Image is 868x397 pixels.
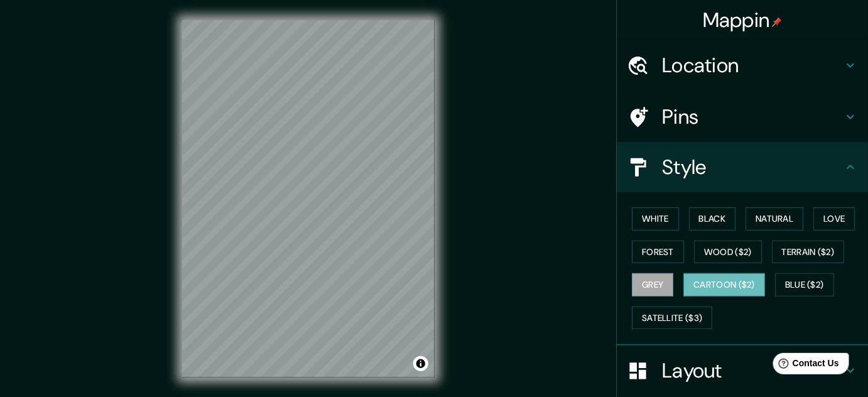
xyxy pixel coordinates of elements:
h4: Pins [662,104,843,129]
h4: Style [662,155,843,180]
div: Location [617,40,868,90]
button: Natural [746,207,803,231]
h4: Layout [662,358,843,383]
button: Wood ($2) [694,241,762,264]
div: Pins [617,92,868,142]
button: Satellite ($3) [632,307,712,330]
button: Toggle attribution [413,356,428,371]
button: Forest [632,241,684,264]
button: Cartoon ($2) [683,273,765,296]
h4: Location [662,53,843,78]
button: White [632,207,679,231]
button: Black [689,207,736,231]
h4: Mappin [703,8,783,33]
button: Terrain ($2) [772,241,845,264]
button: Grey [632,273,673,296]
iframe: Help widget launcher [756,348,854,383]
button: Blue ($2) [775,273,834,296]
img: pin-icon.png [772,17,782,27]
div: Layout [617,345,868,396]
div: Style [617,142,868,192]
canvas: Map [182,20,435,378]
button: Love [813,207,855,231]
